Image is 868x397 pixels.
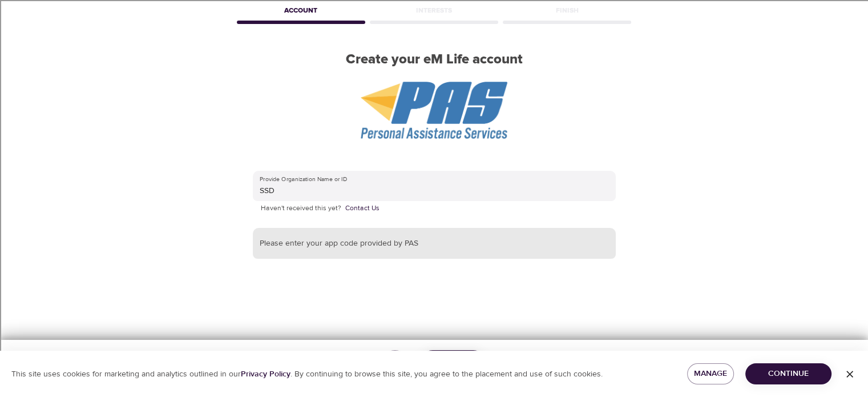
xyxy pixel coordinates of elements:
[745,363,831,384] button: Continue
[754,367,822,381] span: Continue
[687,363,734,384] button: Manage
[241,369,290,379] a: Privacy Policy
[696,367,725,381] span: Manage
